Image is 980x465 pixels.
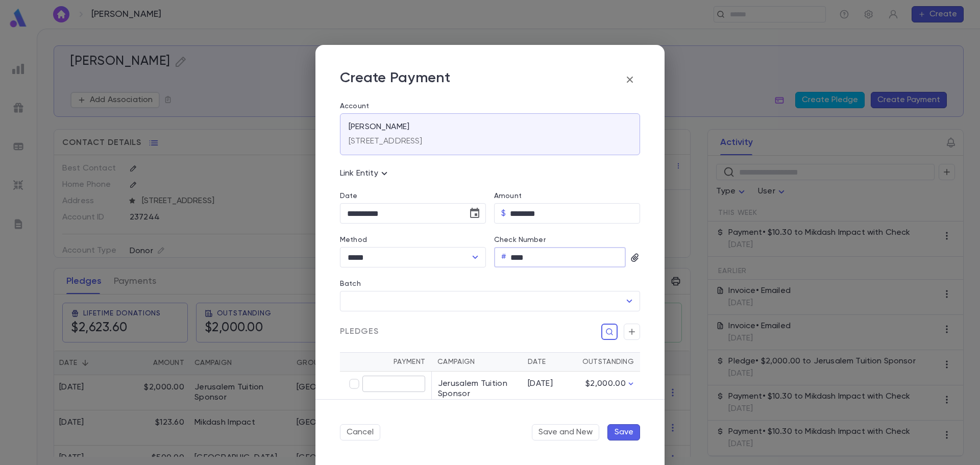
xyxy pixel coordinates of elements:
p: [STREET_ADDRESS] [349,136,423,146]
div: [DATE] [528,379,567,389]
p: Create Payment [340,69,450,90]
td: $2,000.00 [573,372,640,407]
label: Account [340,102,640,110]
th: Campaign [431,353,522,372]
label: Method [340,236,367,244]
label: Check Number [494,236,546,244]
button: Save and New [532,424,599,440]
button: Open [622,294,636,308]
button: Cancel [340,424,380,440]
label: Batch [340,280,361,288]
td: Jerusalem Tuition Sponsor [431,372,522,407]
p: Link Entity [340,167,390,180]
span: Pledges [340,327,379,337]
button: Save [607,424,640,440]
th: Payment [340,353,431,372]
label: Date [340,192,486,200]
label: Amount [494,192,522,200]
th: Date [522,353,573,372]
button: Choose date, selected date is Sep 11, 2025 [464,203,485,224]
p: # [501,252,506,262]
p: [PERSON_NAME] [349,122,409,132]
p: $ [501,208,506,218]
button: Open [468,250,482,264]
th: Outstanding [573,353,640,372]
